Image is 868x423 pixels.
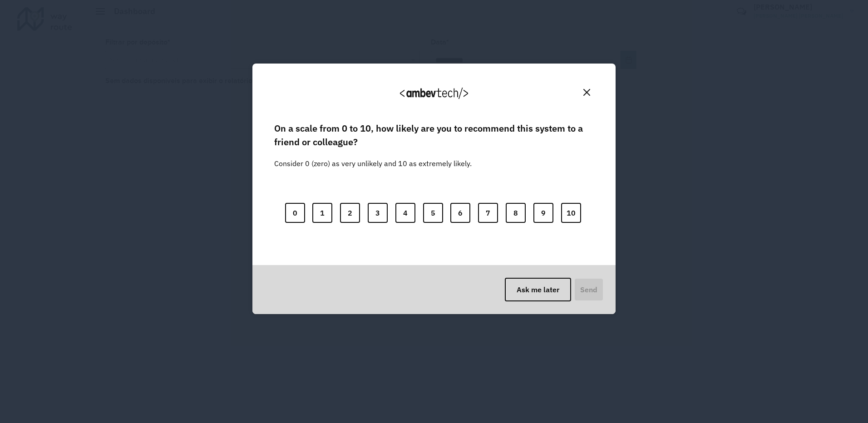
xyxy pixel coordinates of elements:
[580,85,594,99] button: Close
[450,203,470,223] button: 6
[583,89,590,96] img: Close
[478,203,498,223] button: 7
[533,203,553,223] button: 9
[285,203,305,223] button: 0
[505,278,571,301] button: Ask me later
[368,203,388,223] button: 3
[395,203,415,223] button: 4
[274,122,594,149] label: On a scale from 0 to 10, how likely are you to recommend this system to a friend or colleague?
[423,203,443,223] button: 5
[506,203,526,223] button: 8
[561,203,581,223] button: 10
[312,203,332,223] button: 1
[400,88,468,99] img: Logo Ambevtech
[340,203,360,223] button: 2
[274,147,472,169] label: Consider 0 (zero) as very unlikely and 10 as extremely likely.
